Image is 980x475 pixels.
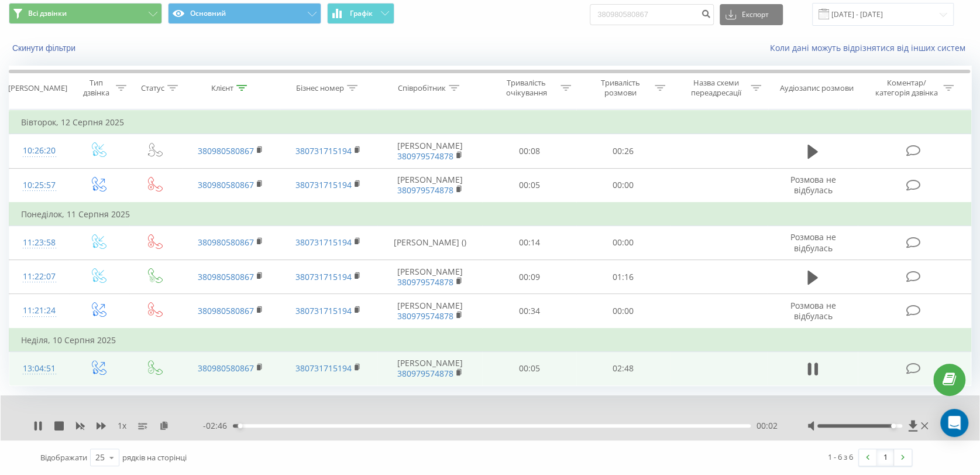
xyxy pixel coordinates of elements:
div: 1 - 6 з 6 [828,451,853,463]
a: 380980580867 [198,271,254,282]
div: Статус [141,83,164,93]
div: Тривалість очікування [495,78,558,98]
button: Графік [327,3,394,24]
td: [PERSON_NAME] [377,294,483,329]
a: 380980580867 [198,363,254,374]
input: Пошук за номером [590,4,714,25]
td: 00:09 [482,260,576,294]
span: Розмова не відбулась [790,231,835,253]
div: 11:23:58 [21,231,57,254]
span: Розмова не відбулась [790,300,835,322]
div: 11:21:24 [21,299,57,322]
a: 380979574878 [397,151,453,162]
div: Accessibility label [891,423,896,428]
a: 380731715194 [295,145,352,156]
button: Основний [168,3,321,24]
a: 380980580867 [198,305,254,316]
td: 02:48 [576,351,670,385]
div: 10:26:20 [21,139,57,162]
span: Розмова не відбулась [790,174,835,196]
div: [PERSON_NAME] [8,83,67,93]
span: Відображати [40,452,87,463]
a: 380731715194 [295,237,352,248]
a: 380979574878 [397,184,453,196]
div: Коментар/категорія дзвінка [872,78,940,98]
a: 380980580867 [198,237,254,248]
a: Коли дані можуть відрізнятися вiд інших систем [770,42,971,53]
div: 13:04:51 [21,357,57,380]
div: Тип дзвінка [80,78,113,98]
div: 25 [95,452,105,463]
div: 10:25:57 [21,174,57,197]
a: 380980580867 [198,179,254,190]
td: 00:34 [482,294,576,329]
span: рядків на сторінці [122,452,187,463]
td: 00:14 [482,225,576,259]
a: 380731715194 [295,271,352,282]
span: - 02:46 [203,420,233,432]
td: 00:00 [576,225,670,259]
button: Скинути фільтри [9,43,81,53]
td: Понеділок, 11 Серпня 2025 [9,203,971,226]
a: 380980580867 [198,145,254,156]
div: Назва схеми переадресації [685,78,748,98]
a: 380731715194 [295,179,352,190]
span: Всі дзвінки [28,9,67,18]
a: 1 [876,449,894,466]
td: 00:00 [576,168,670,203]
span: 1 x [118,420,126,432]
a: 380979574878 [397,276,453,288]
td: [PERSON_NAME] [377,351,483,385]
td: [PERSON_NAME] [377,134,483,168]
span: 00:02 [757,420,778,432]
div: Аудіозапис розмови [780,83,854,93]
td: 00:05 [482,351,576,385]
a: 380979574878 [397,368,453,379]
td: 00:26 [576,134,670,168]
td: 00:00 [576,294,670,329]
span: Графік [350,9,373,18]
div: Тривалість розмови [589,78,652,98]
div: Співробітник [398,83,446,93]
td: 00:05 [482,168,576,203]
a: 380731715194 [295,363,352,374]
td: [PERSON_NAME] () [377,225,483,259]
div: 11:22:07 [21,265,57,288]
td: [PERSON_NAME] [377,260,483,294]
button: Всі дзвінки [9,3,162,24]
a: 380979574878 [397,310,453,322]
td: 01:16 [576,260,670,294]
div: Бізнес номер [296,83,344,93]
td: [PERSON_NAME] [377,168,483,203]
button: Експорт [720,4,783,25]
td: Вівторок, 12 Серпня 2025 [9,111,971,134]
a: 380731715194 [295,305,352,316]
td: Неділя, 10 Серпня 2025 [9,329,971,352]
div: Клієнт [211,83,233,93]
td: 00:08 [482,134,576,168]
div: Accessibility label [238,423,242,428]
div: Open Intercom Messenger [940,409,968,437]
